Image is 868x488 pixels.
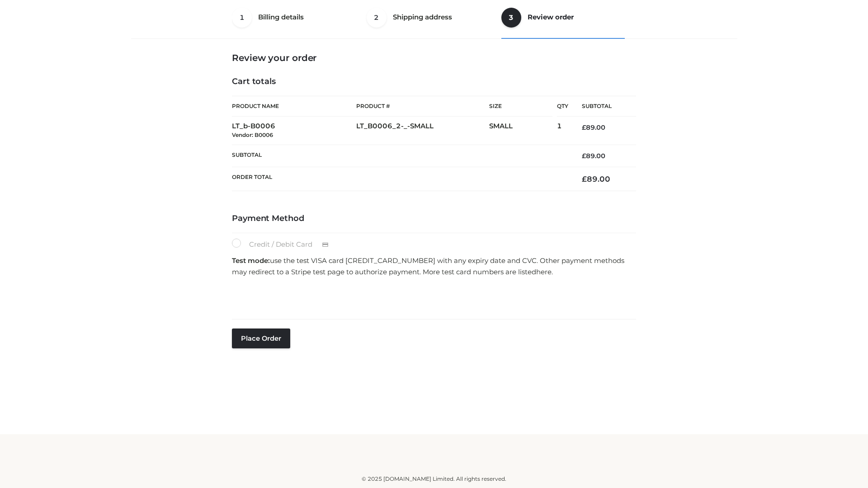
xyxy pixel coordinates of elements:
th: Subtotal [232,145,568,167]
h4: Payment Method [232,214,636,224]
label: Credit / Debit Card [232,239,338,250]
th: Product # [356,96,489,117]
button: Place order [232,328,290,348]
td: SMALL [489,117,557,145]
strong: Test mode: [232,256,270,265]
span: £ [582,152,586,160]
th: Order Total [232,167,568,191]
bdi: 89.00 [582,174,610,183]
bdi: 89.00 [582,123,605,131]
bdi: 89.00 [582,152,605,160]
th: Size [489,96,552,117]
td: LT_B0006_2-_-SMALL [356,117,489,145]
iframe: Secure payment input frame [230,281,634,314]
td: 1 [557,117,568,145]
th: Qty [557,96,568,117]
td: LT_b-B0006 [232,117,356,145]
span: £ [582,174,587,183]
div: © 2025 [DOMAIN_NAME] Limited. All rights reserved. [134,474,734,483]
h4: Cart totals [232,77,636,87]
small: Vendor: B0006 [232,131,273,138]
h3: Review your order [232,52,636,63]
span: £ [582,123,586,131]
th: Subtotal [568,96,636,117]
img: Credit / Debit Card [317,239,334,250]
p: use the test VISA card [CREDIT_CARD_NUMBER] with any expiry date and CVC. Other payment methods m... [232,255,636,278]
a: here [536,267,552,276]
th: Product Name [232,96,356,117]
